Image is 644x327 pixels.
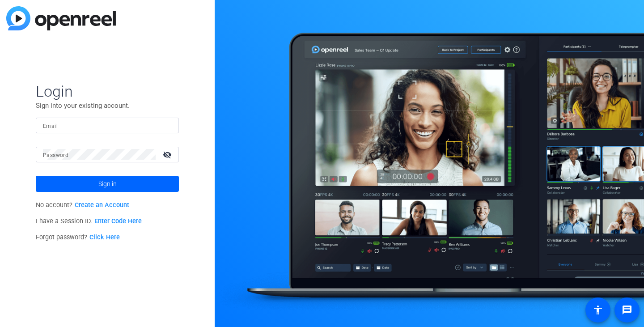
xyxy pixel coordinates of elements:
mat-icon: accessibility [593,305,603,315]
span: Login [36,82,179,101]
button: Sign in [36,176,179,192]
p: Sign into your existing account. [36,101,179,110]
a: Enter Code Here [94,217,142,225]
span: Sign in [98,173,117,195]
mat-icon: message [622,305,632,315]
span: I have a Session ID. [36,217,142,225]
a: Click Here [89,234,120,241]
input: Enter Email Address [43,120,172,131]
a: Create an Account [75,201,129,209]
mat-icon: visibility_off [157,148,179,161]
span: No account? [36,201,129,209]
img: blue-gradient.svg [6,6,116,30]
mat-label: Password [43,152,68,158]
mat-label: Email [43,123,58,129]
span: Forgot password? [36,234,120,241]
